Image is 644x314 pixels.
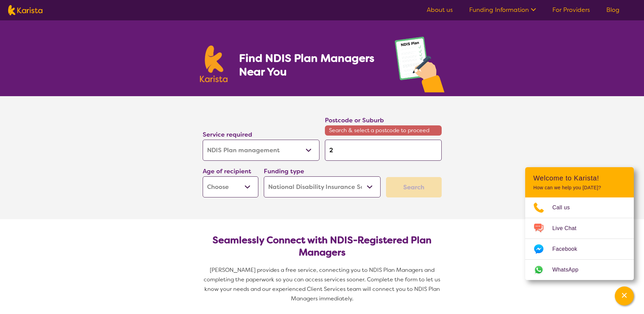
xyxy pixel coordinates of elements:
input: Type [325,140,442,161]
img: Karista logo [8,5,42,15]
a: Blog [606,6,620,14]
span: WhatsApp [552,265,587,275]
a: About us [427,6,453,14]
a: Funding Information [469,6,536,14]
p: How can we help you [DATE]? [533,185,626,191]
div: Channel Menu [525,167,634,280]
span: Search & select a postcode to proceed [325,125,442,136]
label: Service required [203,130,252,139]
h1: Find NDIS Plan Managers Near You [239,51,381,78]
a: For Providers [552,6,590,14]
h2: Welcome to Karista! [533,174,626,182]
span: Live Chat [552,223,585,233]
span: Facebook [552,244,585,254]
ul: Choose channel [525,197,634,280]
h2: Seamlessly Connect with NDIS-Registered Plan Managers [208,234,436,259]
label: Postcode or Suburb [325,116,384,124]
span: [PERSON_NAME] provides a free service, connecting you to NDIS Plan Managers and completing the pa... [204,266,442,302]
label: Funding type [264,167,304,175]
label: Age of recipient [203,167,251,175]
img: plan-management [395,37,444,96]
img: Karista logo [200,46,228,82]
button: Channel Menu [615,286,634,306]
a: Web link opens in a new tab. [525,260,634,280]
span: Call us [552,203,578,213]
